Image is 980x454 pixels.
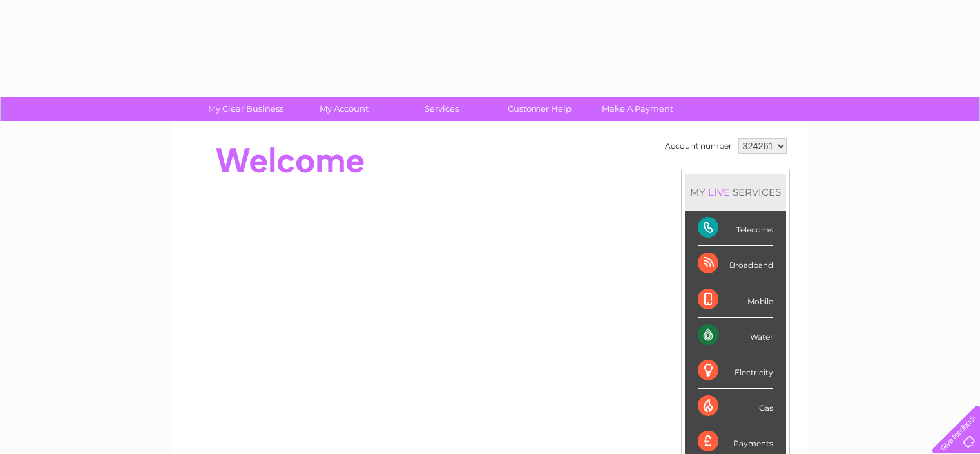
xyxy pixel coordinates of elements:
[698,211,773,246] div: Telecoms
[584,97,691,121] a: Make A Payment
[698,282,773,318] div: Mobile
[698,353,773,389] div: Electricity
[698,318,773,353] div: Water
[685,174,786,211] div: MY SERVICES
[193,97,299,121] a: My Clear Business
[486,97,593,121] a: Customer Help
[706,186,733,198] div: LIVE
[698,246,773,282] div: Broadband
[698,389,773,424] div: Gas
[662,135,735,157] td: Account number
[389,97,495,121] a: Services
[291,97,397,121] a: My Account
